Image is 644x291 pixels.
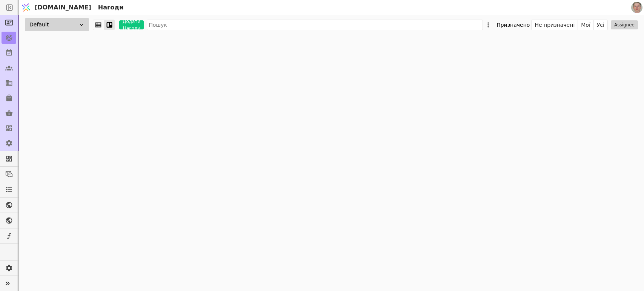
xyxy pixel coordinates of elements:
[147,20,483,30] input: Пошук
[496,20,530,30] div: Призначено
[631,2,642,13] img: 1560949290925-CROPPED-IMG_0201-2-.jpg
[578,20,594,30] button: Мої
[95,3,124,12] h2: Нагоди
[611,20,638,29] button: Assignee
[25,18,89,31] div: Default
[20,0,32,15] img: Logo
[35,3,91,12] span: [DOMAIN_NAME]
[532,20,578,30] button: Не призначені
[19,0,95,15] a: [DOMAIN_NAME]
[594,20,607,30] button: Усі
[115,20,144,29] a: Додати Нагоду
[119,20,144,29] button: Додати Нагоду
